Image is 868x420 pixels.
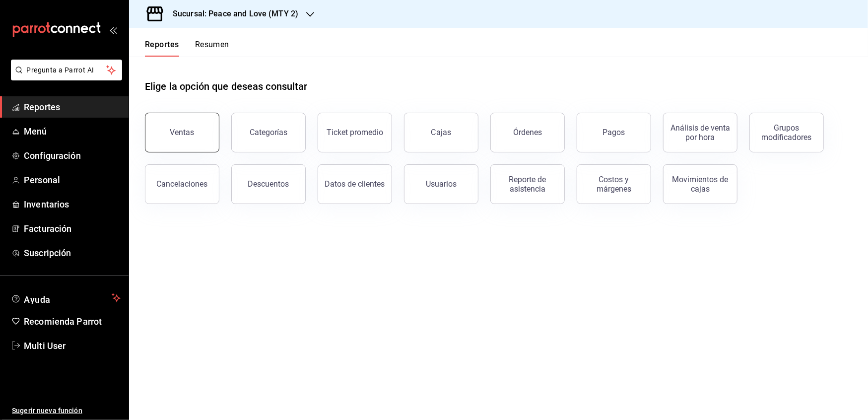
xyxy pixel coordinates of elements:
[165,8,298,20] h3: Sucursal: Peace and Love (MTY 2)
[24,149,121,162] span: Configuración
[109,26,117,34] button: open_drawer_menu
[145,79,308,94] h1: Elige la opción que deseas consultar
[583,175,645,194] div: Costos y márgenes
[490,164,565,204] button: Reporte de asistencia
[663,113,737,152] button: Análisis de venta por hora
[749,113,824,152] button: Grupos modificadores
[170,128,195,137] div: Ventas
[325,179,385,189] div: Datos de clientes
[24,125,121,138] span: Menú
[231,164,306,204] button: Descuentos
[577,164,651,204] button: Costos y márgenes
[426,179,457,189] div: Usuarios
[603,128,625,137] div: Pagos
[24,198,121,211] span: Inventarios
[250,128,287,137] div: Categorías
[663,164,737,204] button: Movimientos de cajas
[404,113,478,152] a: Cajas
[24,292,108,304] span: Ayuda
[24,315,121,328] span: Recomienda Parrot
[145,40,229,57] div: navigation tabs
[24,173,121,187] span: Personal
[669,123,731,142] div: Análisis de venta por hora
[248,179,289,189] div: Descuentos
[669,175,731,194] div: Movimientos de cajas
[195,40,229,57] button: Resumen
[7,72,122,82] a: Pregunta a Parrot AI
[231,113,306,152] button: Categorías
[11,60,122,80] button: Pregunta a Parrot AI
[497,175,558,194] div: Reporte de asistencia
[24,246,121,260] span: Suscripción
[12,406,121,416] span: Sugerir nueva función
[24,100,121,114] span: Reportes
[327,128,383,137] div: Ticket promedio
[157,179,208,189] div: Cancelaciones
[145,113,219,152] button: Ventas
[24,339,121,352] span: Multi User
[577,113,651,152] button: Pagos
[318,113,392,152] button: Ticket promedio
[404,164,478,204] button: Usuarios
[756,123,817,142] div: Grupos modificadores
[24,222,121,235] span: Facturación
[318,164,392,204] button: Datos de clientes
[431,127,452,139] div: Cajas
[27,65,107,75] span: Pregunta a Parrot AI
[490,113,565,152] button: Órdenes
[145,40,179,57] button: Reportes
[145,164,219,204] button: Cancelaciones
[513,128,542,137] div: Órdenes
